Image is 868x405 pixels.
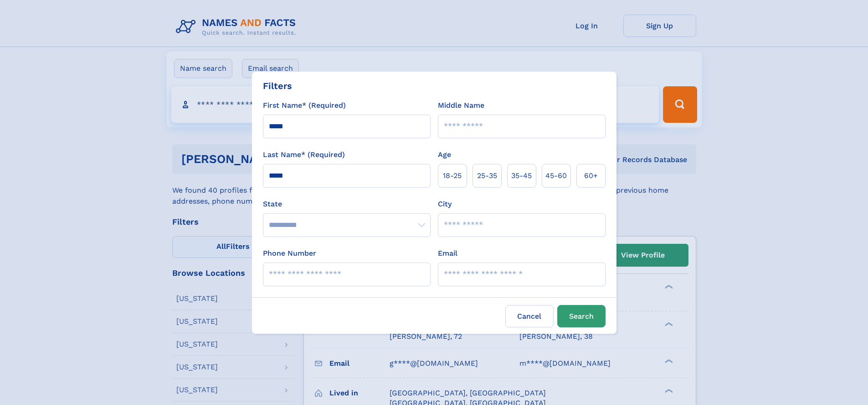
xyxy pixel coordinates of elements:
[443,170,462,181] span: 18‑25
[263,100,346,111] label: First Name* (Required)
[263,79,292,93] div: Filters
[263,248,316,259] label: Phone Number
[505,305,554,327] label: Cancel
[584,170,598,181] span: 60+
[545,170,567,181] span: 45‑60
[263,149,345,160] label: Last Name* (Required)
[438,149,451,160] label: Age
[263,199,431,210] label: State
[511,170,532,181] span: 35‑45
[557,305,606,327] button: Search
[438,199,452,210] label: City
[477,170,497,181] span: 25‑35
[438,248,457,259] label: Email
[438,100,484,111] label: Middle Name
